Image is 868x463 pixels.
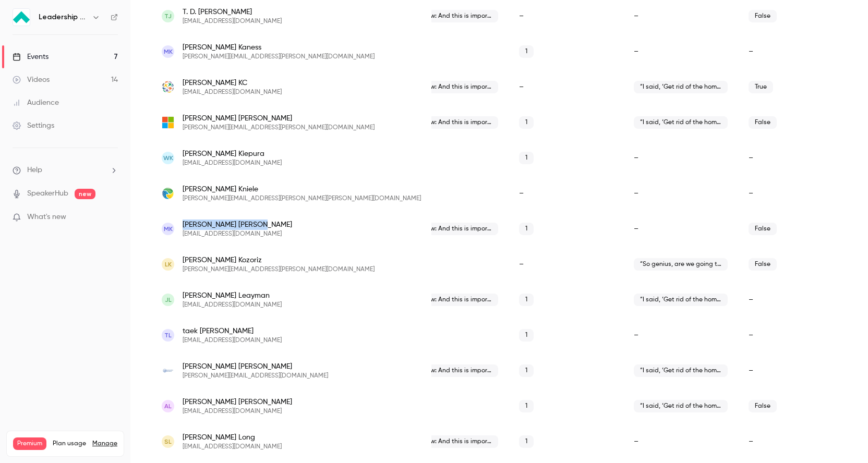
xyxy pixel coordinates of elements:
span: [EMAIL_ADDRESS][DOMAIN_NAME] [183,336,282,345]
span: What's new [27,212,66,223]
span: Big View: And this is important because... [404,223,498,235]
span: [PERSON_NAME][EMAIL_ADDRESS][PERSON_NAME][DOMAIN_NAME] [183,265,375,274]
span: False [749,10,777,22]
div: Events [13,52,49,62]
span: [PERSON_NAME] Leayman [183,290,282,301]
span: [PERSON_NAME] Kniele [183,184,421,194]
div: Audience [13,98,59,108]
span: [EMAIL_ADDRESS][DOMAIN_NAME] [183,159,282,167]
div: – [394,176,509,211]
span: “I said, ‘Get rid of the home office’ not decentralize the company." [634,364,728,377]
div: – [623,34,738,69]
a: SpeakerHub [27,188,68,199]
span: 1 [519,152,534,164]
span: [EMAIL_ADDRESS][DOMAIN_NAME] [183,230,292,238]
div: Settings [13,120,54,131]
div: – [394,140,509,176]
div: – [394,318,509,353]
span: 1 [519,116,534,129]
div: – [509,247,623,282]
div: – [623,211,738,247]
div: – [394,247,509,282]
span: [PERSON_NAME][EMAIL_ADDRESS][PERSON_NAME][DOMAIN_NAME] [183,124,375,132]
span: 1 [519,294,534,306]
span: False [749,223,777,235]
span: False [749,400,777,412]
span: False [749,258,777,271]
div: – [623,176,738,211]
span: Premium [13,437,46,450]
span: [PERSON_NAME][EMAIL_ADDRESS][PERSON_NAME][DOMAIN_NAME] [183,53,375,61]
span: new [75,189,95,199]
span: [PERSON_NAME][EMAIL_ADDRESS][PERSON_NAME][PERSON_NAME][DOMAIN_NAME] [183,194,421,203]
span: [PERSON_NAME][EMAIL_ADDRESS][DOMAIN_NAME] [183,372,328,380]
div: – [509,176,623,211]
span: [EMAIL_ADDRESS][DOMAIN_NAME] [183,88,282,96]
img: globalpeace.org [162,81,174,93]
span: 1 [519,223,534,235]
span: AL [164,401,172,411]
span: SL [164,437,172,446]
span: LK [165,260,172,269]
span: [PERSON_NAME] [PERSON_NAME] [183,113,375,124]
span: “I said, ‘Get rid of the home office’ not decentralize the company." [634,294,728,306]
span: “So genius, are we going to stop billing our customers?” [634,258,728,271]
div: – [738,140,853,176]
span: Big View: And this is important because... [404,294,498,306]
div: – [738,424,853,459]
div: – [623,424,738,459]
span: [EMAIL_ADDRESS][DOMAIN_NAME] [183,17,282,26]
span: Big View: And this is important because... [404,435,498,448]
h6: Leadership Strategies - 2025 Webinars [39,12,88,22]
span: [PERSON_NAME] [PERSON_NAME] [183,361,328,372]
div: – [738,282,853,318]
span: Big View: And this is important because... [404,116,498,129]
span: taek [PERSON_NAME] [183,326,282,336]
span: MK [164,224,173,234]
div: – [738,353,853,388]
div: – [623,318,738,353]
div: – [509,69,623,105]
span: 1 [519,329,534,342]
img: outlook.com [162,116,174,129]
span: “I said, ‘Get rid of the home office’ not decentralize the company." [634,81,728,93]
span: Big View: And this is important because... [404,364,498,377]
span: [EMAIL_ADDRESS][DOMAIN_NAME] [183,407,292,416]
img: kehe.com [162,187,174,200]
span: 1 [519,45,534,58]
span: [PERSON_NAME] [PERSON_NAME] [183,397,292,407]
span: JL [165,295,172,304]
span: [PERSON_NAME] KC [183,78,282,88]
span: Plan usage [53,440,86,448]
span: [PERSON_NAME] Kiepura [183,149,282,159]
span: False [749,116,777,129]
span: 1 [519,364,534,377]
div: – [738,34,853,69]
a: Manage [92,440,117,448]
li: help-dropdown-opener [13,165,118,176]
span: WK [163,153,173,163]
span: TJ [164,11,172,21]
span: “I said, ‘Get rid of the home office’ not decentralize the company." [634,400,728,412]
span: True [749,81,773,93]
span: [PERSON_NAME] Long [183,432,282,443]
span: “I said, ‘Get rid of the home office’ not decentralize the company." [634,116,728,129]
span: [EMAIL_ADDRESS][DOMAIN_NAME] [183,301,282,309]
img: compensationconnections.com [162,364,174,377]
span: T. D. [PERSON_NAME] [183,7,282,17]
div: – [394,388,509,424]
span: [PERSON_NAME] Kaness [183,42,375,53]
span: 1 [519,400,534,412]
div: – [738,318,853,353]
span: Help [27,165,42,176]
img: Leadership Strategies - 2025 Webinars [13,9,30,26]
div: – [394,34,509,69]
span: Big View: And this is important because... [404,10,498,22]
div: – [623,140,738,176]
div: – [738,176,853,211]
span: 1 [519,435,534,448]
div: Videos [13,75,50,85]
span: MK [164,47,173,56]
span: Big View: And this is important because... [404,81,498,93]
span: [PERSON_NAME] Kozoriz [183,255,375,265]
